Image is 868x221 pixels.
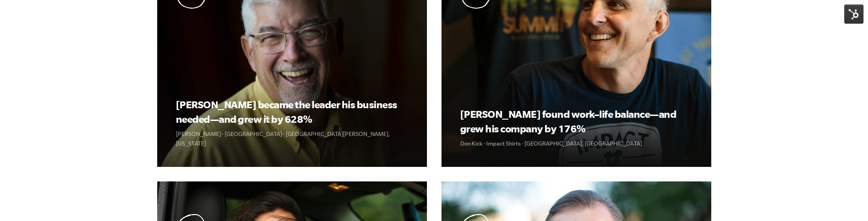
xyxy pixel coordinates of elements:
[460,139,692,148] p: Don Kick · Impact Shirts · [GEOGRAPHIC_DATA], [GEOGRAPHIC_DATA]
[822,177,868,221] iframe: Chat Widget
[460,107,692,136] h3: [PERSON_NAME] found work–life balance—and grew his company by 176%
[176,129,408,148] p: [PERSON_NAME] · [GEOGRAPHIC_DATA] · [GEOGRAPHIC_DATA][PERSON_NAME], [US_STATE]
[844,5,863,24] img: HubSpot Tools Menu Toggle
[176,97,408,126] h3: [PERSON_NAME] became the leader his business needed—and grew it by 628%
